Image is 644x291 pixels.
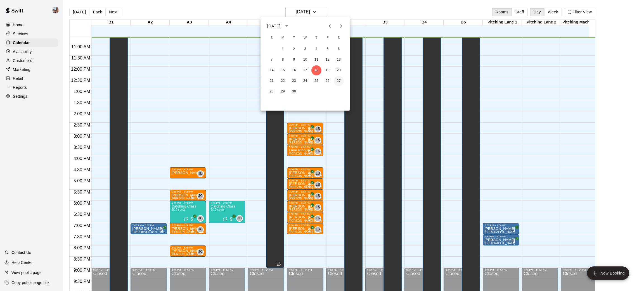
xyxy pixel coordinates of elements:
[334,32,344,44] span: Saturday
[334,55,344,65] button: 13
[289,87,299,97] button: 30
[278,65,288,75] button: 15
[311,44,321,54] button: 4
[267,55,277,65] button: 7
[267,76,277,86] button: 21
[278,76,288,86] button: 22
[289,76,299,86] button: 23
[300,55,310,65] button: 10
[300,32,310,44] span: Wednesday
[323,44,333,54] button: 5
[289,65,299,75] button: 16
[278,87,288,97] button: 29
[300,44,310,54] button: 3
[267,87,277,97] button: 28
[323,32,333,44] span: Friday
[311,32,321,44] span: Thursday
[300,76,310,86] button: 24
[323,65,333,75] button: 19
[300,65,310,75] button: 17
[324,20,335,32] button: Previous month
[323,55,333,65] button: 12
[334,44,344,54] button: 6
[335,20,347,32] button: Next month
[289,55,299,65] button: 9
[289,44,299,54] button: 2
[267,23,280,29] div: [DATE]
[289,32,299,44] span: Tuesday
[311,65,321,75] button: 18
[267,32,277,44] span: Sunday
[311,55,321,65] button: 11
[282,21,292,31] button: calendar view is open, switch to year view
[278,32,288,44] span: Monday
[323,76,333,86] button: 26
[334,76,344,86] button: 27
[267,65,277,75] button: 14
[334,65,344,75] button: 20
[278,55,288,65] button: 8
[311,76,321,86] button: 25
[278,44,288,54] button: 1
